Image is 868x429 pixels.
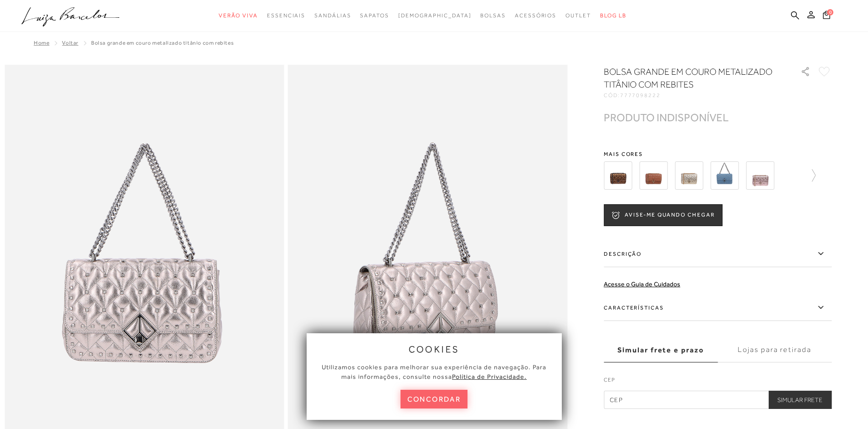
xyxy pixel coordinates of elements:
[675,161,703,190] img: Bolsa grande corrente spikes dourada
[604,151,832,157] span: Mais cores
[604,391,832,409] input: CEP
[480,7,506,24] a: noSubCategoriesText
[639,161,668,190] img: Bolsa grande corrente spikes castanho
[452,373,527,380] a: Política de Privacidade.
[62,40,78,46] a: Voltar
[314,7,351,24] a: noSubCategoriesText
[398,7,472,24] a: noSubCategoriesText
[604,338,718,362] label: Simular frete e prazo
[600,12,627,19] span: BLOG LB
[322,363,546,380] span: Utilizamos cookies para melhorar sua experiência de navegação. Para mais informações, consulte nossa
[219,12,258,19] span: Verão Viva
[604,65,775,91] h1: BOLSA GRANDE EM COURO METALIZADO TITÂNIO COM REBITES
[820,10,833,22] button: 0
[604,241,832,267] label: Descrição
[267,7,305,24] a: noSubCategoriesText
[604,295,832,321] label: Características
[267,12,305,19] span: Essenciais
[515,12,556,19] span: Acessórios
[34,40,49,46] a: Home
[314,12,351,19] span: Sandálias
[398,12,472,19] span: [DEMOGRAPHIC_DATA]
[409,344,460,354] span: cookies
[515,7,556,24] a: noSubCategoriesText
[746,161,774,190] img: BOLSA GRANDE CORRENTE SPIKES METALIZADO ROSÉ
[91,40,234,46] span: BOLSA GRANDE EM COURO METALIZADO TITÂNIO COM REBITES
[401,390,468,408] button: concordar
[604,93,786,98] div: CÓD:
[604,376,832,388] label: CEP
[768,391,832,409] button: Simular Frete
[360,7,389,24] a: noSubCategoriesText
[360,12,389,19] span: Sapatos
[718,338,832,362] label: Lojas para retirada
[600,7,627,24] a: BLOG LB
[565,12,591,19] span: Outlet
[604,204,722,226] button: AVISE-ME QUANDO CHEGAR
[604,161,632,190] img: Bolsa grande corrente spikes brown
[620,92,661,98] span: 7777098222
[604,113,729,122] div: PRODUTO INDISPONÍVEL
[565,7,591,24] a: noSubCategoriesText
[604,280,680,288] a: Acesse o Guia de Cuidados
[219,7,258,24] a: noSubCategoriesText
[480,12,506,19] span: Bolsas
[710,161,739,190] img: BOLSA GRANDE CORRENTE SPIKES JEANS INDIGO
[827,9,833,16] span: 0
